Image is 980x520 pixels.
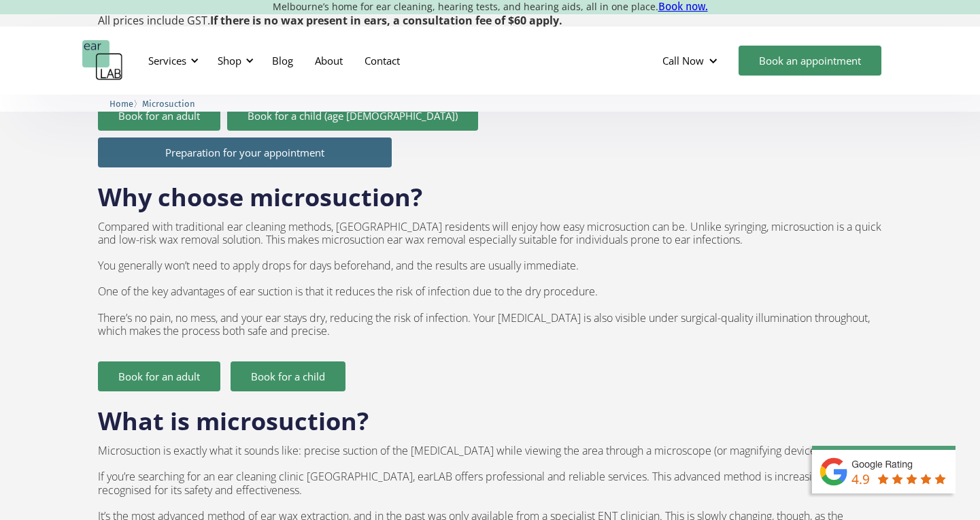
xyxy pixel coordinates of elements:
div: Services [148,54,186,67]
a: Book for a child [231,361,345,391]
a: Blog [261,41,304,80]
h2: Why choose microsuction? [98,167,422,214]
div: Shop [209,40,258,81]
li: 〉 [109,97,142,111]
a: Book for an adult [98,361,220,391]
a: Book an appointment [739,46,881,76]
span: Home [109,99,133,109]
p: Compared with traditional ear cleaning methods, [GEOGRAPHIC_DATA] residents will enjoy how easy m... [98,221,882,338]
a: About [304,41,354,80]
a: Home [109,97,133,110]
strong: If there is no wax present in ears, a consultation fee of $60 apply. [210,13,562,28]
span: Microsuction [142,99,195,109]
div: Services [140,40,203,81]
a: Contact [354,41,411,80]
div: Call Now [662,54,704,67]
h2: What is microsuction? [98,391,882,438]
div: Shop [218,54,241,67]
a: home [82,40,123,81]
a: Preparation for your appointment [98,137,392,167]
a: Microsuction [142,97,195,110]
div: Call Now [652,40,732,81]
